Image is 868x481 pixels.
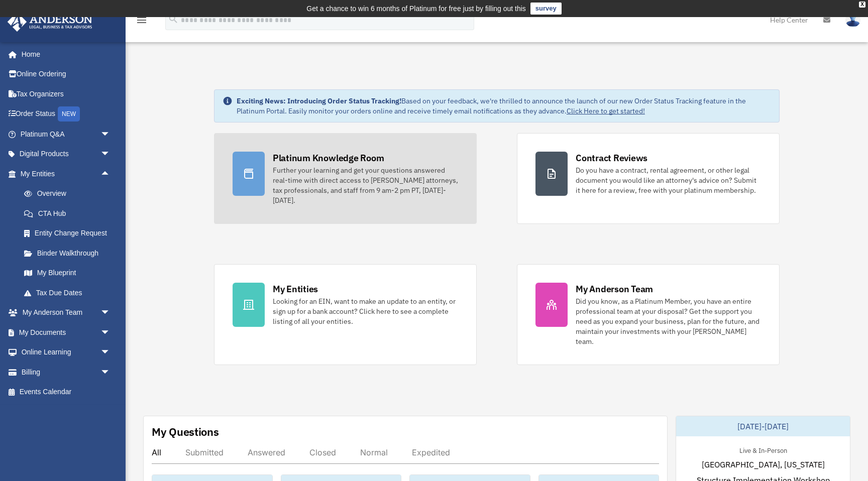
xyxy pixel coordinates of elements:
a: Order StatusNEW [7,104,126,125]
a: My Entitiesarrow_drop_up [7,164,126,184]
span: arrow_drop_down [100,124,121,145]
div: Platinum Knowledge Room [273,152,384,164]
span: arrow_drop_down [100,303,121,323]
div: My Anderson Team [576,283,653,295]
div: Get a chance to win 6 months of Platinum for free just by filling out this [306,3,526,15]
a: menu [136,18,148,26]
a: My Entities Looking for an EIN, want to make an update to an entity, or sign up for a bank accoun... [214,264,477,365]
span: arrow_drop_down [100,342,121,363]
div: Normal [360,447,388,457]
a: CTA Hub [14,203,126,223]
i: menu [136,14,148,26]
a: Online Learningarrow_drop_down [7,342,126,363]
a: My Anderson Team Did you know, as a Platinum Member, you have an entire professional team at your... [517,264,780,365]
div: [DATE]-[DATE] [676,416,850,436]
div: My Entities [273,283,318,295]
a: My Anderson Teamarrow_drop_down [7,303,126,323]
div: All [152,447,161,457]
div: Submitted [185,447,224,457]
a: Platinum Q&Aarrow_drop_down [7,124,126,144]
a: survey [530,3,562,15]
a: Online Ordering [7,64,126,84]
img: Anderson Advisors Platinum Portal [5,12,95,32]
span: arrow_drop_down [100,322,121,343]
div: Closed [309,447,336,457]
div: Contract Reviews [576,152,647,164]
a: Billingarrow_drop_down [7,362,126,382]
div: NEW [58,106,80,122]
a: Digital Productsarrow_drop_down [7,144,126,164]
strong: Exciting News: Introducing Order Status Tracking! [237,96,401,105]
div: Looking for an EIN, want to make an update to an entity, or sign up for a bank account? Click her... [273,296,458,326]
a: My Blueprint [14,263,126,283]
i: search [168,14,179,25]
a: Events Calendar [7,382,126,402]
span: arrow_drop_down [100,362,121,383]
div: Further your learning and get your questions answered real-time with direct access to [PERSON_NAM... [273,165,458,205]
div: Did you know, as a Platinum Member, you have an entire professional team at your disposal? Get th... [576,296,761,346]
a: Tax Organizers [7,84,126,104]
a: Click Here to get started! [567,106,645,115]
span: [GEOGRAPHIC_DATA], [US_STATE] [702,458,825,470]
a: Tax Due Dates [14,283,126,303]
a: Platinum Knowledge Room Further your learning and get your questions answered real-time with dire... [214,133,477,224]
a: Contract Reviews Do you have a contract, rental agreement, or other legal document you would like... [517,133,780,224]
a: Entity Change Request [14,223,126,244]
div: My Questions [152,424,219,439]
img: User Pic [845,13,860,27]
span: arrow_drop_up [100,164,121,184]
div: close [859,2,865,8]
a: Binder Walkthrough [14,243,126,263]
a: My Documentsarrow_drop_down [7,322,126,342]
div: Do you have a contract, rental agreement, or other legal document you would like an attorney's ad... [576,165,761,195]
span: arrow_drop_down [100,144,121,165]
a: Overview [14,184,126,204]
a: Home [7,44,121,64]
div: Live & In-Person [731,444,795,455]
div: Answered [248,447,285,457]
div: Expedited [412,447,450,457]
div: Based on your feedback, we're thrilled to announce the launch of our new Order Status Tracking fe... [237,96,771,116]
